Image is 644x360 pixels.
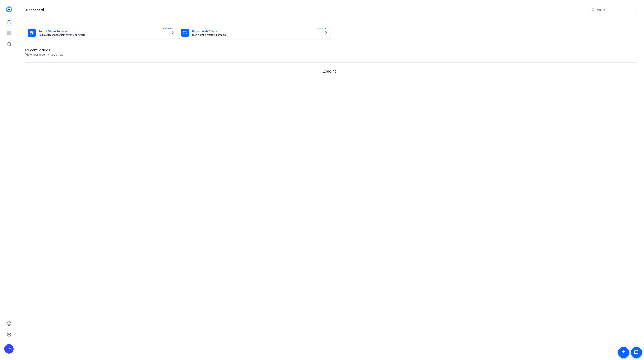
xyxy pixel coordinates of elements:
[25,68,637,74] p: Loading...
[25,48,63,52] h1: Recent videos
[39,29,168,34] mat-card-title: Send A Video Request
[597,8,633,12] input: Search
[4,344,14,354] div: LM
[621,350,626,355] mat-icon: accessibility
[26,8,44,12] h1: Dashboard
[192,34,322,36] mat-card-subtitle: Start a group recording session
[179,26,330,39] button: Record With OthersStart a group recording sessionENTERPRISE
[192,29,322,34] mat-card-title: Record With Others
[25,26,177,39] button: Send A Video RequestRequest recordings from anyone, anywhereENTERPRISE
[39,34,168,36] mat-card-subtitle: Request recordings from anyone, anywhere
[6,6,12,12] img: blue-gradient.svg
[634,350,639,355] mat-icon: message
[25,52,63,57] p: View your recent videos here
[317,27,328,30] span: ENTERPRISE
[163,27,175,30] span: ENTERPRISE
